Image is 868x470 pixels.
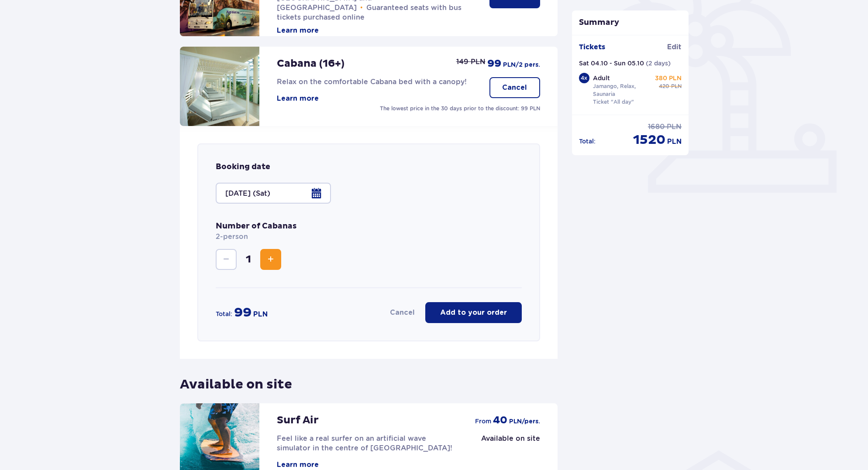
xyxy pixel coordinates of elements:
[493,414,507,427] p: 40
[216,162,270,172] p: Booking date
[667,137,682,146] p: PLN
[481,434,540,443] p: Available on site
[659,82,669,90] p: 420
[380,105,540,112] p: The lowest price in the 30 days prior to the discount: 99 PLN
[216,310,232,318] p: Total:
[216,249,237,270] button: Decrease
[579,137,596,146] p: Total :
[475,417,491,426] p: from
[593,82,653,98] p: Jamango, Relax, Saunaria
[633,132,665,148] p: 1520
[579,59,644,68] p: Sat 04.10 - Sun 05.10
[277,94,319,103] button: Learn more
[180,369,292,393] p: Available on site
[440,308,507,317] p: Add to your order
[593,98,634,106] p: Ticket "All day"
[425,302,522,323] button: Add to your order
[646,59,671,68] p: ( 2 days )
[216,221,296,242] p: Number of Cabanas
[667,122,682,132] p: PLN
[487,57,501,70] p: 99
[216,232,248,241] span: 2-person
[260,249,281,270] button: Increase
[579,42,605,52] p: Tickets
[390,308,415,317] button: Cancel
[234,304,251,321] p: 99
[277,57,344,70] p: Cabana (16+)
[593,74,610,82] p: Adult
[671,82,682,90] p: PLN
[277,460,319,470] button: Learn more
[655,74,682,82] p: 380 PLN
[277,434,452,452] span: Feel like a real surfer on an artificial wave simulator in the centre of [GEOGRAPHIC_DATA]!
[456,57,486,67] p: 149 PLN
[277,78,467,86] span: Relax on the comfortable Cabana bed with a canopy!
[277,26,319,35] button: Learn more
[360,3,363,12] span: •
[253,310,268,319] p: PLN
[503,61,540,69] p: PLN /2 pers.
[277,414,319,427] p: Surf Air
[489,77,540,98] button: Cancel
[648,122,665,132] p: 1680
[579,73,589,83] div: 4 x
[277,3,462,21] span: Guaranteed seats with bus tickets purchased online
[180,47,259,126] img: attraction
[238,253,258,266] span: 1
[572,17,689,28] p: Summary
[667,42,682,52] a: Edit
[502,83,527,92] p: Cancel
[509,417,540,426] p: PLN /pers.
